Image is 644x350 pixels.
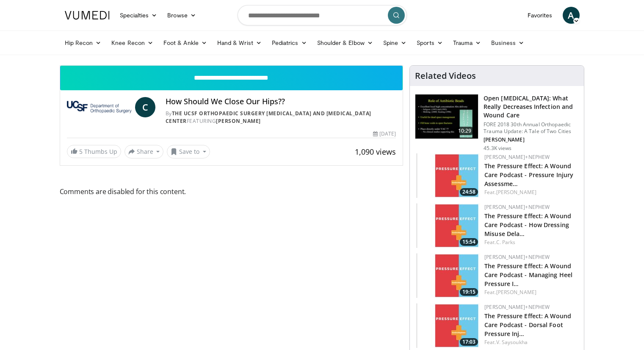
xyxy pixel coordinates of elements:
span: 5 [79,147,83,156]
a: Foot & Ankle [158,34,212,51]
a: [PERSON_NAME] [496,289,536,296]
a: [PERSON_NAME]+Nephew [484,153,550,161]
a: The UCSF Orthopaedic Surgery [MEDICAL_DATA] and [MEDICAL_DATA] Center [166,110,371,125]
p: [PERSON_NAME] [484,136,579,143]
span: 10:29 [455,127,475,135]
a: Hand & Wrist [212,34,267,51]
a: 15:54 [417,203,480,248]
img: 2a658e12-bd38-46e9-9f21-8239cc81ed40.150x105_q85_crop-smart_upscale.jpg [417,153,480,198]
a: A [563,7,580,24]
span: 17:03 [460,338,478,346]
a: [PERSON_NAME]+Nephew [484,203,550,211]
img: 60a7b2e5-50df-40c4-868a-521487974819.150x105_q85_crop-smart_upscale.jpg [417,253,480,298]
a: The Pressure Effect: A Wound Care Podcast - Dorsal Foot Pressure Inj… [484,312,571,338]
input: Search topics, interventions [238,5,407,25]
img: ded7be61-cdd8-40fc-98a3-de551fea390e.150x105_q85_crop-smart_upscale.jpg [415,94,478,139]
img: VuMedi Logo [65,11,110,19]
div: Feat. [484,189,577,196]
a: 24:58 [417,153,480,198]
img: d68379d8-97de-484f-9076-f39c80eee8eb.150x105_q85_crop-smart_upscale.jpg [417,303,480,348]
a: [PERSON_NAME]+Nephew [484,303,550,311]
a: 5 Thumbs Up [67,145,121,158]
img: 61e02083-5525-4adc-9284-c4ef5d0bd3c4.150x105_q85_crop-smart_upscale.jpg [417,203,480,248]
a: 10:29 Open [MEDICAL_DATA]: What Really Decreases Infection and Wound Care FORE 2018 30th Annual O... [415,94,579,152]
a: The Pressure Effect: A Wound Care Podcast - How Dressing Misuse Dela… [484,212,571,238]
a: Hip Recon [60,34,107,51]
a: Sports [412,34,448,51]
a: Spine [378,34,412,51]
a: C [135,97,155,117]
a: Business [486,34,529,51]
p: FORE 2018 30th Annual Orthopaedic Trauma Update: A Tale of Two Cities [484,121,579,135]
a: The Pressure Effect: A Wound Care Podcast - Managing Heel Pressure I… [484,262,572,288]
a: Specialties [115,7,163,24]
a: [PERSON_NAME]+Nephew [484,253,550,261]
h3: Open [MEDICAL_DATA]: What Really Decreases Infection and Wound Care [484,94,579,119]
div: Feat. [484,289,577,296]
span: 19:15 [460,288,478,296]
a: 19:15 [417,253,480,298]
h4: Related Videos [415,71,476,81]
div: [DATE] [373,130,396,138]
a: Trauma [448,34,486,51]
button: Save to [167,145,210,158]
a: The Pressure Effect: A Wound Care Podcast - Pressure Injury Assessme… [484,162,573,188]
a: [PERSON_NAME] [496,189,536,196]
button: Share [124,145,164,158]
div: By FEATURING [166,110,396,125]
h4: How Should We Close Our Hips?? [166,97,396,106]
a: Browse [162,7,201,24]
a: Knee Recon [106,34,158,51]
div: Feat. [484,339,577,346]
span: 24:58 [460,188,478,196]
a: 17:03 [417,303,480,348]
span: 15:54 [460,238,478,246]
a: Pediatrics [267,34,312,51]
a: V. Saysoukha [496,339,528,346]
p: 45.3K views [484,145,511,152]
div: Feat. [484,239,577,246]
span: 1,090 views [355,147,396,157]
a: Shoulder & Elbow [312,34,378,51]
a: C. Parks [496,239,516,246]
a: Favorites [522,7,558,24]
img: The UCSF Orthopaedic Surgery Arthritis and Joint Replacement Center [67,97,132,117]
a: [PERSON_NAME] [216,117,261,125]
span: Comments are disabled for this content. [60,186,404,197]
